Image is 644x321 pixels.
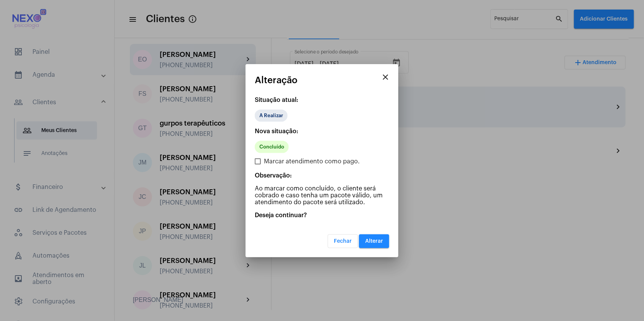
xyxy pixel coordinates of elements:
[255,75,298,85] span: Alteração
[255,110,288,122] mat-chip: A Realizar
[255,212,389,219] p: Deseja continuar?
[264,157,360,166] span: Marcar atendimento como pago.
[255,141,289,153] mat-chip: Concluído
[255,172,389,179] p: Observação:
[334,239,352,244] span: Fechar
[255,128,389,135] p: Nova situação:
[255,97,389,103] p: Situação atual:
[255,185,389,206] p: Ao marcar como concluído, o cliente será cobrado e caso tenha um pacote válido, um atendimento do...
[328,234,358,248] button: Fechar
[365,239,383,244] span: Alterar
[359,234,389,248] button: Alterar
[381,73,390,82] mat-icon: close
